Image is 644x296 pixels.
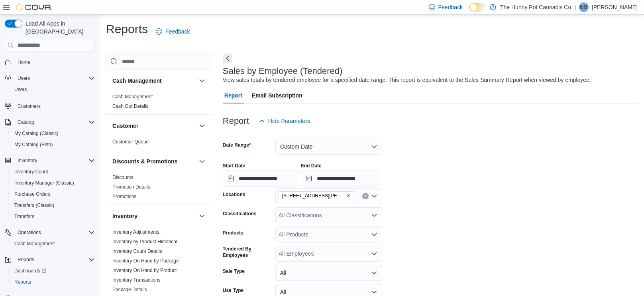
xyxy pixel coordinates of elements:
[112,229,159,235] a: Inventory Adjustments
[112,229,159,235] span: Inventory Adjustments
[371,193,377,199] button: Open list of options
[592,2,638,12] p: [PERSON_NAME]
[14,74,95,83] span: Users
[8,177,98,189] button: Inventory Manager (Classic)
[223,287,243,294] label: Use Type
[275,139,382,155] button: Custom Date
[22,20,95,36] span: Load All Apps in [GEOGRAPHIC_DATA]
[112,175,134,180] a: Discounts
[275,265,382,281] button: All
[112,103,149,109] a: Cash Out Details
[371,212,377,219] button: Open list of options
[8,200,98,211] button: Transfers (Classic)
[11,140,95,149] span: My Catalog (Beta)
[14,240,55,247] span: Cash Management
[8,166,98,177] button: Inventory Count
[11,201,57,210] a: Transfers (Classic)
[362,193,369,199] button: Clear input
[112,157,196,165] button: Discounts & Promotions
[14,279,31,285] span: Reports
[112,248,162,254] span: Inventory Count Details
[14,156,95,165] span: Inventory
[112,122,196,130] button: Customer
[11,212,37,221] a: Transfers
[11,167,95,177] span: Inventory Count
[14,202,54,209] span: Transfers (Classic)
[8,276,98,288] button: Reports
[11,277,34,287] a: Reports
[301,171,377,187] input: Press the down key to open a popover containing a calendar.
[8,265,98,276] a: Dashboards
[8,238,98,249] button: Cash Management
[197,76,207,85] button: Cash Management
[223,230,243,236] label: Products
[223,246,272,258] label: Tendered By Employees
[223,191,245,198] label: Locations
[2,100,98,111] button: Customers
[8,84,98,95] button: Users
[112,157,177,165] h3: Discounts & Promotions
[112,77,196,85] button: Cash Management
[14,117,37,127] button: Catalog
[574,2,576,12] p: |
[165,28,190,36] span: Feedback
[11,129,95,138] span: My Catalog (Classic)
[112,277,161,283] a: Inventory Transactions
[18,157,37,164] span: Inventory
[14,156,40,165] button: Inventory
[11,212,95,221] span: Transfers
[252,87,302,103] span: Email Subscription
[8,128,98,139] button: My Catalog (Classic)
[112,267,177,274] span: Inventory On Hand by Product
[500,2,571,12] p: The Hunny Pot Cannabis Co
[112,212,137,220] h3: Inventory
[112,94,153,99] a: Cash Management
[268,117,310,125] span: Hide Parameters
[18,103,41,109] span: Customers
[14,130,59,137] span: My Catalog (Classic)
[14,117,95,127] span: Catalog
[14,228,95,237] span: Operations
[11,85,95,94] span: Users
[14,86,27,93] span: Users
[112,77,162,85] h3: Cash Management
[223,142,251,148] label: Date Range
[18,229,41,236] span: Operations
[279,191,354,200] span: 659 Upper James St
[223,163,245,169] label: Start Date
[197,211,207,221] button: Inventory
[14,255,37,264] button: Reports
[112,258,179,264] span: Inventory On Hand by Package
[18,75,30,81] span: Users
[11,239,58,248] a: Cash Management
[106,21,148,37] h1: Reports
[14,191,51,197] span: Purchase Orders
[14,213,34,220] span: Transfers
[255,113,313,129] button: Hide Parameters
[14,101,95,111] span: Customers
[14,141,53,148] span: My Catalog (Beta)
[579,2,589,12] div: Nick Miszuk
[346,193,351,198] button: Remove 659 Upper James St from selection in this group
[14,58,33,67] a: Home
[112,174,134,181] span: Discounts
[371,231,377,238] button: Open list of options
[11,277,95,287] span: Reports
[469,3,486,12] input: Dark Mode
[11,266,49,276] a: Dashboards
[14,268,46,274] span: Dashboards
[223,54,232,63] button: Next
[112,184,150,190] span: Promotion Details
[8,189,98,200] button: Purchase Orders
[197,121,207,131] button: Customer
[106,92,213,114] div: Cash Management
[112,239,177,244] a: Inventory by Product Historical
[11,178,77,188] a: Inventory Manager (Classic)
[11,129,62,138] a: My Catalog (Classic)
[112,122,138,130] h3: Customer
[2,117,98,128] button: Catalog
[112,286,147,293] span: Package Details
[112,139,149,145] a: Customer Queue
